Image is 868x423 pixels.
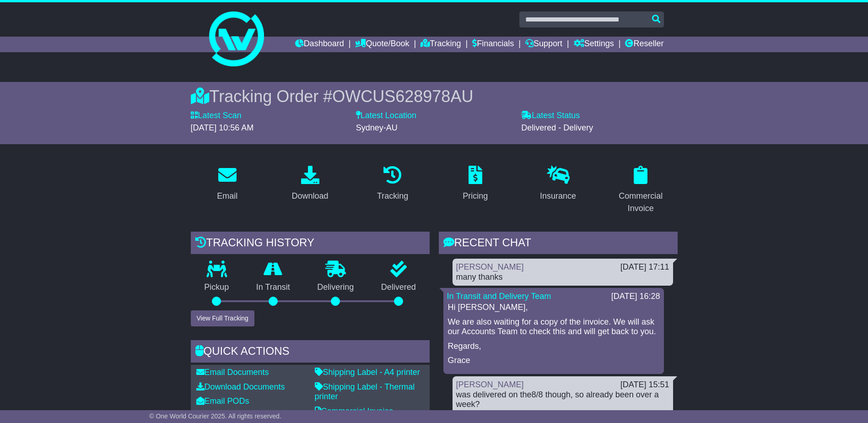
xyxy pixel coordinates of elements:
[191,282,243,293] p: Pickup
[196,368,269,377] a: Email Documents
[211,163,243,206] a: Email
[295,37,344,52] a: Dashboard
[448,317,659,337] p: We are also waiting for a copy of the invoice. We will ask our Accounts Team to check this and wi...
[610,190,672,215] div: Commercial Invoice
[286,163,334,206] a: Download
[521,111,580,121] label: Latest Status
[315,368,420,377] a: Shipping Label - A4 printer
[620,262,669,272] div: [DATE] 17:11
[447,292,551,301] a: In Transit and Delivery Team
[611,292,660,302] div: [DATE] 16:28
[540,190,576,202] div: Insurance
[356,123,398,132] span: Sydney-AU
[463,190,488,202] div: Pricing
[448,303,659,313] p: Hi [PERSON_NAME],
[625,37,663,52] a: Reseller
[191,310,254,326] button: View Full Tracking
[315,407,394,416] a: Commercial Invoice
[367,282,430,293] p: Delivered
[196,396,249,406] a: Email PODs
[377,190,408,202] div: Tracking
[439,232,678,256] div: RECENT CHAT
[456,380,524,389] a: [PERSON_NAME]
[574,37,614,52] a: Settings
[620,380,669,390] div: [DATE] 15:51
[332,87,473,106] span: OWCUS628978AU
[525,37,562,52] a: Support
[315,382,415,401] a: Shipping Label - Thermal printer
[191,340,430,365] div: Quick Actions
[472,37,514,52] a: Financials
[217,190,237,202] div: Email
[243,282,304,293] p: In Transit
[291,190,328,202] div: Download
[604,163,678,218] a: Commercial Invoice
[196,382,285,391] a: Download Documents
[149,412,281,420] span: © One World Courier 2025. All rights reserved.
[371,163,414,206] a: Tracking
[355,37,409,52] a: Quote/Book
[421,37,461,52] a: Tracking
[304,282,368,293] p: Delivering
[191,87,678,106] div: Tracking Order #
[457,163,494,206] a: Pricing
[191,111,242,121] label: Latest Scan
[456,390,669,410] div: was delivered on the8/8 though, so already been over a week?
[191,232,430,256] div: Tracking history
[534,163,582,206] a: Insurance
[191,123,254,132] span: [DATE] 10:56 AM
[356,111,416,121] label: Latest Location
[448,356,659,366] p: Grace
[521,123,593,132] span: Delivered - Delivery
[456,262,524,271] a: [PERSON_NAME]
[456,272,669,282] div: many thanks
[448,342,659,352] p: Regards,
